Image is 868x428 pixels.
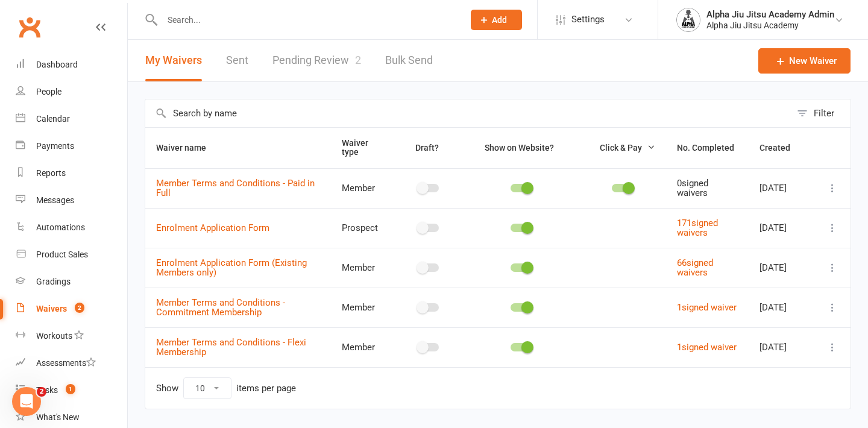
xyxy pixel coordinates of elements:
[66,384,75,394] span: 1
[16,160,127,187] a: Reports
[36,141,74,151] div: Payments
[758,48,851,74] a: New Waiver
[749,208,814,248] td: [DATE]
[759,140,804,155] button: Created
[677,257,713,279] a: 66signed waivers
[156,143,219,153] span: Waiver name
[145,40,202,81] button: My Waivers
[600,143,642,153] span: Click & Pay
[16,350,127,377] a: Assessments
[814,106,834,121] div: Filter
[36,277,71,286] div: Gradings
[16,133,127,160] a: Payments
[156,377,296,399] div: Show
[331,327,394,367] td: Member
[156,257,307,279] a: Enrolment Application Form (Existing Members only)
[36,385,58,395] div: Tasks
[331,288,394,327] td: Member
[331,128,394,168] th: Waiver type
[676,8,700,32] img: thumb_image1751406779.png
[571,6,605,33] span: Settings
[36,60,78,69] div: Dashboard
[36,304,67,313] div: Waivers
[749,288,814,327] td: [DATE]
[666,128,749,168] th: No. Completed
[226,40,248,81] a: Sent
[706,20,834,31] div: Alpha Jiu Jitsu Academy
[75,303,84,313] span: 2
[145,99,791,127] input: Search by name
[16,295,127,323] a: Waivers 2
[36,412,80,422] div: What's New
[749,168,814,208] td: [DATE]
[36,195,74,205] div: Messages
[355,54,361,66] span: 2
[36,168,66,178] div: Reports
[415,143,439,153] span: Draft?
[677,342,737,353] a: 1signed waiver
[156,297,285,318] a: Member Terms and Conditions - Commitment Membership
[16,78,127,105] a: People
[331,248,394,288] td: Member
[12,387,41,416] iframe: Intercom live chat
[492,15,507,25] span: Add
[36,358,96,368] div: Assessments
[474,140,567,155] button: Show on Website?
[16,214,127,241] a: Automations
[36,114,70,124] div: Calendar
[36,87,61,96] div: People
[706,9,834,20] div: Alpha Jiu Jitsu Academy Admin
[749,248,814,288] td: [DATE]
[36,331,72,341] div: Workouts
[156,178,315,199] a: Member Terms and Conditions - Paid in Full
[677,302,737,313] a: 1signed waiver
[385,40,433,81] a: Bulk Send
[16,51,127,78] a: Dashboard
[16,241,127,268] a: Product Sales
[485,143,554,153] span: Show on Website?
[677,178,708,199] span: 0 signed waivers
[236,383,296,394] div: items per page
[749,327,814,367] td: [DATE]
[331,208,394,248] td: Prospect
[156,140,219,155] button: Waiver name
[589,140,655,155] button: Click & Pay
[331,168,394,208] td: Member
[272,40,361,81] a: Pending Review2
[471,10,522,30] button: Add
[36,222,85,232] div: Automations
[16,105,127,133] a: Calendar
[159,11,455,28] input: Search...
[36,250,88,259] div: Product Sales
[791,99,851,127] button: Filter
[156,222,269,233] a: Enrolment Application Form
[404,140,452,155] button: Draft?
[156,337,306,358] a: Member Terms and Conditions - Flexi Membership
[16,323,127,350] a: Workouts
[759,143,804,153] span: Created
[16,377,127,404] a: Tasks 1
[16,268,127,295] a: Gradings
[14,12,45,42] a: Clubworx
[37,387,46,397] span: 2
[677,218,718,239] a: 171signed waivers
[16,187,127,214] a: Messages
